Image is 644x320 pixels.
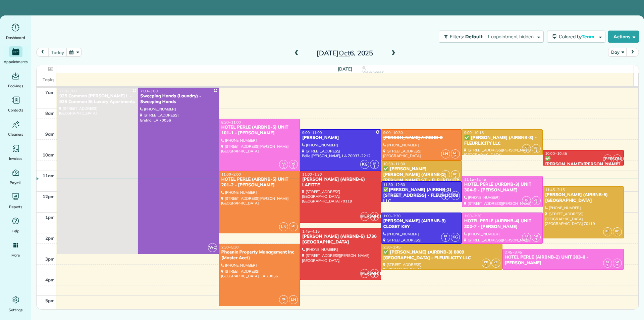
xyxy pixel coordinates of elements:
span: Payroll [10,179,22,186]
span: LN [289,295,298,304]
small: 3 [492,262,500,269]
div: HOTEL PERLE (AIRBNB-5) UNIT 101-1 - [PERSON_NAME] [221,125,298,136]
div: [PERSON_NAME] (AIRBNB-5) 1736 [GEOGRAPHIC_DATA] [302,234,379,245]
button: Filters: Default | 1 appointment hidden [439,31,543,43]
span: Bookings [8,83,23,89]
span: 11:00 - 1:30 [302,172,322,177]
small: 2 [279,299,288,305]
small: 1 [613,158,622,165]
a: Payroll [3,167,29,186]
span: YG [615,260,619,264]
span: ML [282,297,286,301]
span: KG [451,233,460,242]
small: 2 [522,200,531,206]
span: 7:00 - 3:00 [140,89,158,93]
span: KG [451,191,460,200]
small: 2 [522,236,531,243]
small: 1 [441,174,450,180]
span: YG [291,162,295,165]
span: Default [465,34,483,40]
span: WC [208,243,217,252]
div: HOTEL PERLE (AIRBNB-4) UNIT 302-7 - [PERSON_NAME] [464,218,541,230]
button: Actions [608,31,639,43]
span: 10am [43,152,55,157]
span: 2:45 - 3:45 [505,250,522,255]
span: CG [615,156,619,160]
span: KP [484,260,488,264]
span: 12pm [43,194,55,199]
small: 2 [532,200,540,206]
span: AR [605,260,609,264]
small: 2 [279,164,288,170]
span: 11:15 - 12:45 [464,177,486,182]
span: 11:45 - 2:15 [545,187,565,192]
a: Filters: Default | 1 appointment hidden [435,31,543,43]
span: Help [12,228,20,234]
span: Settings [9,307,23,313]
div: ✅ [PERSON_NAME] [PERSON_NAME] (AIRBNB-1) [PERSON_NAME] ST. - FLEURLICITY LLC [383,166,460,189]
span: YG [525,198,528,201]
span: Tasks [43,77,55,82]
span: 9:00 - 10:15 [464,130,484,135]
span: More [11,252,20,259]
span: KP [615,229,619,233]
span: 11am [43,173,55,178]
span: AR [534,198,538,201]
span: LN [279,222,288,231]
span: 9:00 - 10:30 [383,130,403,135]
span: 7am [45,90,55,95]
a: Appointments [3,46,29,65]
span: KP [443,172,447,176]
span: 10:30 - 11:30 [383,162,405,166]
span: AR [525,234,529,238]
small: 2 [532,236,540,243]
span: EP [444,234,447,238]
small: 2 [289,164,298,170]
button: prev [36,48,49,57]
span: AR [282,162,286,165]
small: 3 [522,148,531,154]
small: 3 [603,231,612,237]
span: Filters: [450,34,464,40]
span: Colored by [559,34,597,40]
span: KP [525,146,529,149]
span: Oct [339,49,350,57]
span: 5pm [45,298,55,303]
span: 3pm [45,256,55,262]
span: 7:00 - 3:00 [59,89,77,93]
div: [PERSON_NAME] [302,135,379,141]
span: [DATE] [338,66,352,72]
a: Settings [3,294,29,313]
a: Reports [3,191,29,210]
small: 1 [370,216,379,222]
span: KG [360,160,369,169]
span: KP [534,146,538,149]
small: 2 [613,262,622,269]
div: [PERSON_NAME] AIRBNB-3 [383,135,460,141]
small: 1 [441,195,450,201]
span: ML [453,151,457,155]
div: HOTEL PERLE (AIRBNB-3) UNIT 304-9 - [PERSON_NAME] [464,182,541,193]
div: [PERSON_NAME] (AIRBNB-3) CLOSET KEY [383,218,460,230]
span: EP [444,193,447,196]
span: CG [372,271,376,274]
span: 1:00 - 2:30 [464,214,482,218]
small: 2 [603,262,612,269]
small: 1 [370,273,379,279]
span: KP [605,229,609,233]
div: HOTEL PERLE (AIRBNB-5) UNIT 201-2 - [PERSON_NAME] [221,177,298,188]
h2: [DATE] 6, 2025 [303,49,387,57]
span: Invoices [9,155,22,162]
div: ✅ [PERSON_NAME] (AIRBNB-3) - FLEURLICITY LLC [464,135,541,146]
span: 1:45 - 4:15 [302,229,320,234]
span: 2pm [45,235,55,241]
span: Appointments [4,58,28,65]
span: Reports [9,203,22,210]
small: 2 [289,226,298,232]
small: 2 [451,153,460,159]
button: Day [608,48,627,57]
a: Cleaners [3,119,29,138]
a: Help [3,216,29,234]
button: next [626,48,639,57]
div: HOTEL PERLE (AIRBNB-2) UNIT 303-8 - [PERSON_NAME] [504,255,622,266]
